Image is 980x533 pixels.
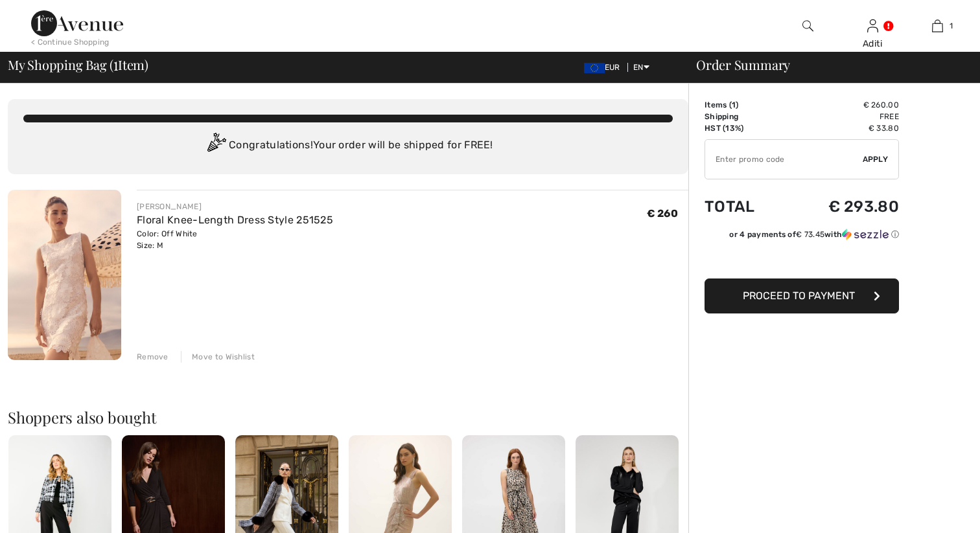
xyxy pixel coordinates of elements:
[785,122,899,134] td: € 33.80
[31,10,123,36] img: 1ère Avenue
[785,111,899,122] td: Free
[705,122,785,134] td: HST (13%)
[705,229,899,245] div: or 4 payments of€ 73.45withSezzle Click to learn more about Sezzle
[113,55,118,72] span: 1
[729,229,899,240] div: or 4 payments of with
[705,185,785,229] td: Total
[31,36,110,48] div: < Continue Shopping
[732,100,736,109] span: 1
[681,58,972,71] div: Order Summary
[802,18,813,34] img: search the website
[137,228,333,251] div: Color: Off White Size: M
[867,18,878,34] img: My Info
[863,153,889,165] span: Apply
[796,230,824,239] span: € 73.45
[584,63,605,73] img: Euro
[785,185,899,229] td: € 293.80
[8,58,148,71] span: My Shopping Bag ( Item)
[181,351,255,363] div: Move to Wishlist
[705,99,785,111] td: Items ( )
[8,190,121,360] img: Floral Knee-Length Dress Style 251525
[950,20,953,32] span: 1
[633,63,649,72] span: EN
[647,207,679,220] span: € 260
[743,289,855,302] span: Proceed to Payment
[137,214,333,226] a: Floral Knee-Length Dress Style 251525
[905,18,969,34] a: 1
[705,140,863,179] input: Promo code
[137,201,333,212] div: [PERSON_NAME]
[8,409,688,425] h2: Shoppers also bought
[705,245,899,274] iframe: PayPal
[137,351,169,363] div: Remove
[867,19,878,32] a: Sign In
[932,18,943,34] img: My Bag
[705,111,785,122] td: Shipping
[203,133,229,159] img: Congratulation2.svg
[785,99,899,111] td: € 260.00
[705,278,899,313] button: Proceed to Payment
[584,63,625,72] span: EUR
[23,133,673,159] div: Congratulations! Your order will be shipped for FREE!
[842,229,889,240] img: Sezzle
[841,37,904,51] div: Aditi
